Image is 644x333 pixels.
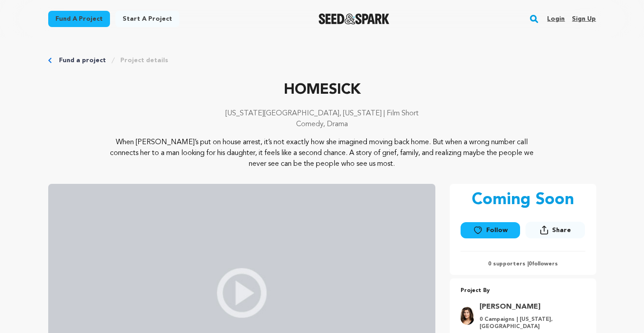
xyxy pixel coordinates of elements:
a: Fund a project [48,11,110,27]
a: Goto Michelle Askew profile [480,301,580,312]
img: df1ab2fb29c1205b.png [461,307,474,325]
a: Fund a project [59,56,106,65]
a: Follow [461,222,520,238]
p: HOMESICK [48,79,596,101]
a: Sign up [572,12,596,26]
span: Share [552,226,571,235]
p: Coming Soon [472,191,574,209]
p: Project By [461,286,585,296]
p: 0 Campaigns | [US_STATE], [GEOGRAPHIC_DATA] [480,316,580,330]
span: 0 [529,261,532,267]
a: Project details [120,56,168,65]
a: Seed&Spark Homepage [319,14,389,24]
p: Comedy, Drama [48,119,596,130]
p: 0 supporters | followers [461,260,585,268]
a: Start a project [115,11,179,27]
span: Share [525,222,585,242]
p: [US_STATE][GEOGRAPHIC_DATA], [US_STATE] | Film Short [48,108,596,119]
div: Breadcrumb [48,56,596,65]
p: When [PERSON_NAME]’s put on house arrest, it’s not exactly how she imagined moving back home. But... [103,137,541,169]
a: Login [547,12,565,26]
img: Seed&Spark Logo Dark Mode [319,14,389,24]
button: Share [525,222,585,238]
